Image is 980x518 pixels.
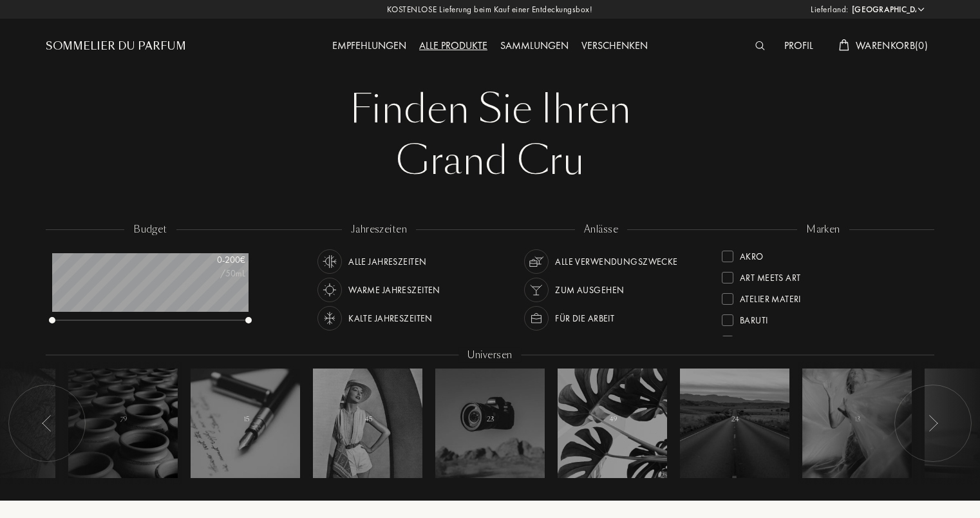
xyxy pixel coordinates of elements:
[755,41,765,50] img: search_icn_white.svg
[321,281,339,299] img: usage_season_hot_white.svg
[365,415,372,424] span: 45
[494,38,575,55] div: Sammlungen
[575,38,654,55] div: Verschenken
[46,39,186,54] a: Sommelier du Parfum
[740,245,764,263] div: Akro
[326,38,413,55] div: Empfehlungen
[527,281,545,299] img: usage_occasion_party_white.svg
[740,267,800,284] div: Art Meets Art
[243,415,249,424] span: 15
[740,309,768,327] div: Baruti
[797,222,849,237] div: marken
[348,306,433,331] div: Kalte Jahreszeiten
[321,309,339,327] img: usage_season_cold_white.svg
[575,39,654,52] a: Verschenken
[326,39,413,52] a: Empfehlungen
[458,348,521,363] div: Universen
[527,253,545,271] img: usage_occasion_all_white.svg
[348,249,426,274] div: Alle Jahreszeiten
[575,222,627,237] div: anlässe
[487,415,495,424] span: 23
[348,278,440,302] div: Warme Jahreszeiten
[839,39,849,51] img: cart_white.svg
[181,267,245,280] div: /50mL
[928,415,938,432] img: arr_left.svg
[856,39,928,52] span: Warenkorb ( 0 )
[42,415,52,432] img: arr_left.svg
[181,253,245,267] div: 0 - 200 €
[555,306,614,331] div: Für die Arbeit
[124,222,176,237] div: budget
[610,415,617,424] span: 49
[55,135,925,187] div: Grand Cru
[321,253,339,271] img: usage_season_average_white.svg
[555,249,677,274] div: Alle Verwendungszwecke
[413,39,494,52] a: Alle Produkte
[494,39,575,52] a: Sammlungen
[740,288,801,305] div: Atelier Materi
[555,278,624,302] div: Zum Ausgehen
[342,222,416,237] div: jahreszeiten
[778,38,820,55] div: Profil
[811,3,849,16] span: Lieferland:
[527,309,545,327] img: usage_occasion_work_white.svg
[731,415,739,424] span: 24
[778,39,820,52] a: Profil
[740,331,804,348] div: Binet-Papillon
[413,38,494,55] div: Alle Produkte
[55,84,925,135] div: Finden Sie Ihren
